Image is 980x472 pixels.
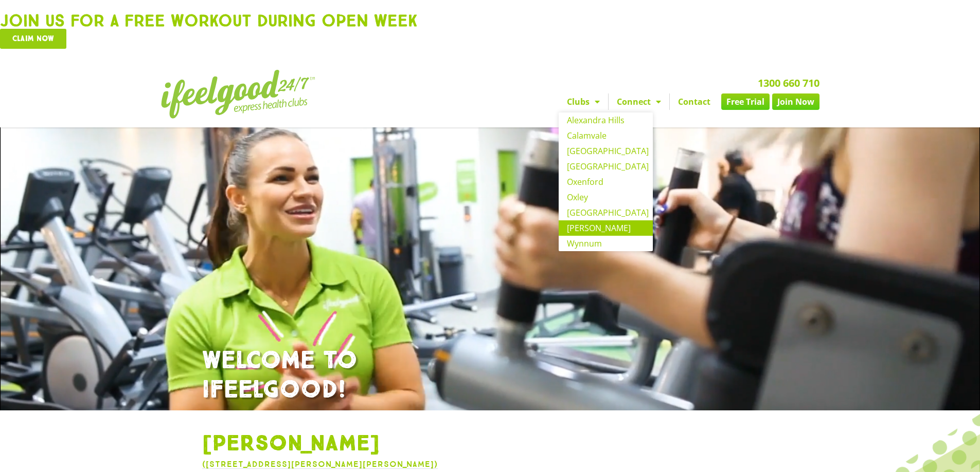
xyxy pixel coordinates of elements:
a: Connect [609,93,669,110]
a: Clubs [559,93,608,110]
a: Contact [670,93,719,110]
a: [GEOGRAPHIC_DATA] [559,143,653,159]
span: Claim now [12,35,54,43]
a: Oxley [559,190,653,205]
a: [PERSON_NAME] [559,220,653,236]
a: Calamvale [559,128,653,143]
a: Join Now [772,93,819,110]
ul: Clubs [559,112,653,251]
a: Free Trial [721,93,770,110]
a: [GEOGRAPHIC_DATA] [559,159,653,174]
a: [GEOGRAPHIC_DATA] [559,205,653,220]
h1: [PERSON_NAME] [202,431,778,458]
a: ([STREET_ADDRESS][PERSON_NAME][PERSON_NAME]) [202,459,438,469]
nav: Menu [395,93,819,110]
h1: WELCOME TO IFEELGOOD! [202,346,778,405]
a: Oxenford [559,174,653,190]
a: Wynnum [559,236,653,251]
a: Alexandra Hills [559,112,653,128]
a: 1300 660 710 [758,76,819,90]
